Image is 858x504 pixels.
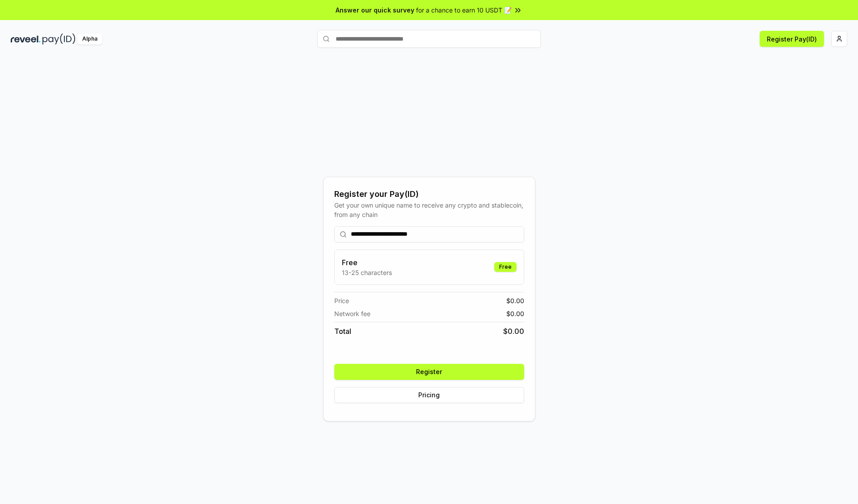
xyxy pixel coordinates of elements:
[506,309,524,318] span: $ 0.00
[503,326,524,337] span: $ 0.00
[11,33,41,45] img: reveel_dark
[334,387,524,403] button: Pricing
[334,364,524,380] button: Register
[77,33,102,45] div: Alpha
[334,326,351,337] span: Total
[336,5,414,15] span: Answer our quick survey
[334,296,349,305] span: Price
[760,31,824,47] button: Register Pay(ID)
[342,257,392,268] h3: Free
[506,296,524,305] span: $ 0.00
[334,188,524,200] div: Register your Pay(ID)
[334,309,370,318] span: Network fee
[334,200,524,219] div: Get your own unique name to receive any crypto and stablecoin, from any chain
[416,5,512,15] span: for a chance to earn 10 USDT 📝
[42,33,76,45] img: pay_id
[342,268,392,277] p: 13-25 characters
[494,262,517,272] div: Free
